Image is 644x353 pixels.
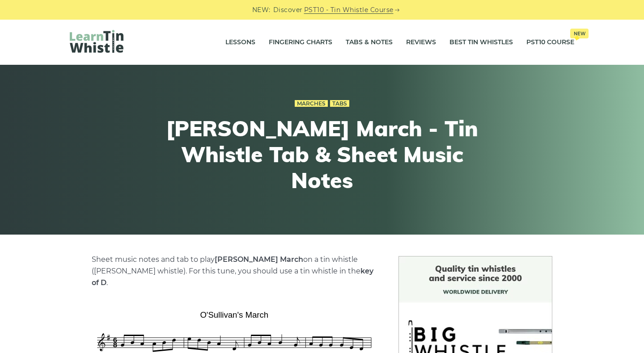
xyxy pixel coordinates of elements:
a: Tabs & Notes [346,31,393,54]
a: Lessons [225,31,255,54]
p: Sheet music notes and tab to play on a tin whistle ([PERSON_NAME] whistle). For this tune, you sh... [92,254,377,289]
img: LearnTinWhistle.com [70,30,123,53]
a: Fingering Charts [269,31,332,54]
a: Tabs [330,100,349,107]
a: Best Tin Whistles [449,31,513,54]
span: New [570,29,589,38]
strong: [PERSON_NAME] March [215,255,303,264]
a: Marches [295,100,328,107]
a: PST10 CourseNew [526,31,574,54]
a: Reviews [406,31,436,54]
h1: [PERSON_NAME] March - Tin Whistle Tab & Sheet Music Notes [157,116,487,193]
